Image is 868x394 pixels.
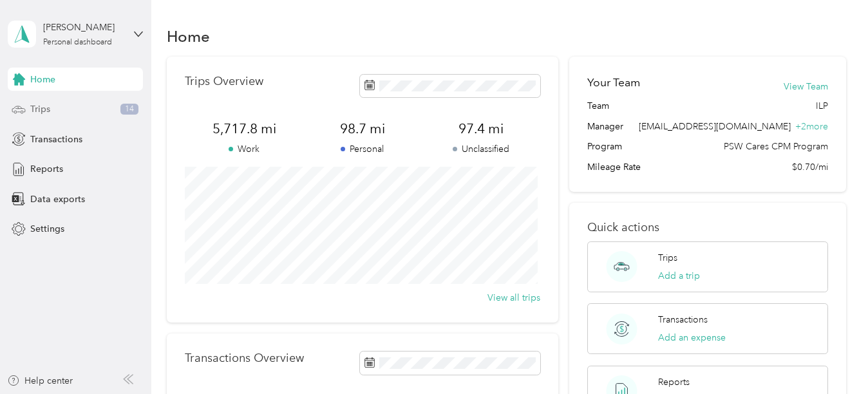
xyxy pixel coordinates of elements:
p: Trips Overview [185,75,263,88]
div: Personal dashboard [43,39,112,46]
p: Transactions Overview [185,352,304,365]
span: Program [587,140,622,153]
button: View all trips [487,291,540,305]
p: Reports [658,375,690,389]
button: View Team [784,80,828,93]
h1: Home [167,30,210,43]
div: [PERSON_NAME] [43,21,124,34]
button: Help center [7,374,73,388]
span: Home [30,73,55,86]
span: Settings [30,222,64,236]
span: Team [587,99,609,113]
span: 97.4 mi [422,120,540,138]
span: 14 [120,104,138,115]
p: Trips [658,251,677,265]
p: Quick actions [587,221,827,234]
span: PSW Cares CPM Program [724,140,828,153]
span: Trips [30,102,50,116]
span: + 2 more [795,121,828,132]
span: $0.70/mi [792,160,828,174]
iframe: Everlance-gr Chat Button Frame [796,322,868,394]
span: 98.7 mi [303,120,422,138]
p: Personal [303,142,422,156]
p: Unclassified [422,142,540,156]
span: [EMAIL_ADDRESS][DOMAIN_NAME] [639,121,791,132]
span: Transactions [30,133,82,146]
p: Work [185,142,303,156]
button: Add an expense [658,331,726,344]
span: Manager [587,120,623,133]
span: ILP [816,99,828,113]
h2: Your Team [587,75,640,91]
span: Reports [30,162,63,176]
p: Transactions [658,313,708,326]
span: Data exports [30,192,85,206]
span: Mileage Rate [587,160,641,174]
button: Add a trip [658,269,700,283]
span: 5,717.8 mi [185,120,303,138]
